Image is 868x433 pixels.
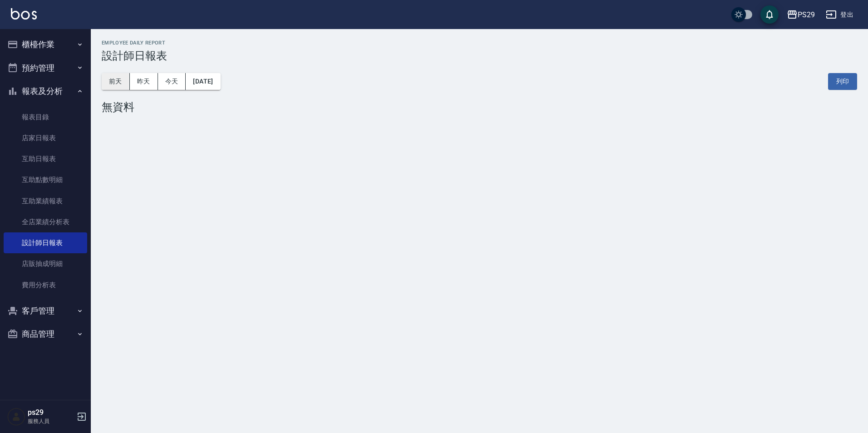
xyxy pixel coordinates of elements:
button: save [760,5,779,24]
button: 登出 [822,6,857,23]
a: 互助業績報表 [4,191,87,212]
a: 店家日報表 [4,128,87,148]
a: 互助點數明細 [4,169,87,190]
button: [DATE] [186,73,220,90]
a: 全店業績分析表 [4,212,87,232]
a: 報表目錄 [4,107,87,128]
h2: Employee Daily Report [102,40,857,46]
a: 費用分析表 [4,275,87,295]
button: 客戶管理 [4,299,87,323]
button: 前天 [102,73,130,90]
h5: ps29 [28,408,74,417]
button: 今天 [158,73,186,90]
button: PS29 [783,5,819,24]
button: 列印 [828,73,857,90]
p: 服務人員 [28,417,74,425]
h3: 設計師日報表 [102,49,857,62]
img: Person [7,408,25,426]
img: Logo [11,8,37,20]
div: PS29 [798,9,815,20]
div: 無資料 [102,101,857,113]
button: 報表及分析 [4,79,87,103]
a: 互助日報表 [4,148,87,169]
button: 商品管理 [4,322,87,346]
a: 店販抽成明細 [4,253,87,274]
button: 櫃檯作業 [4,33,87,56]
button: 昨天 [130,73,158,90]
a: 設計師日報表 [4,232,87,253]
button: 預約管理 [4,56,87,80]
